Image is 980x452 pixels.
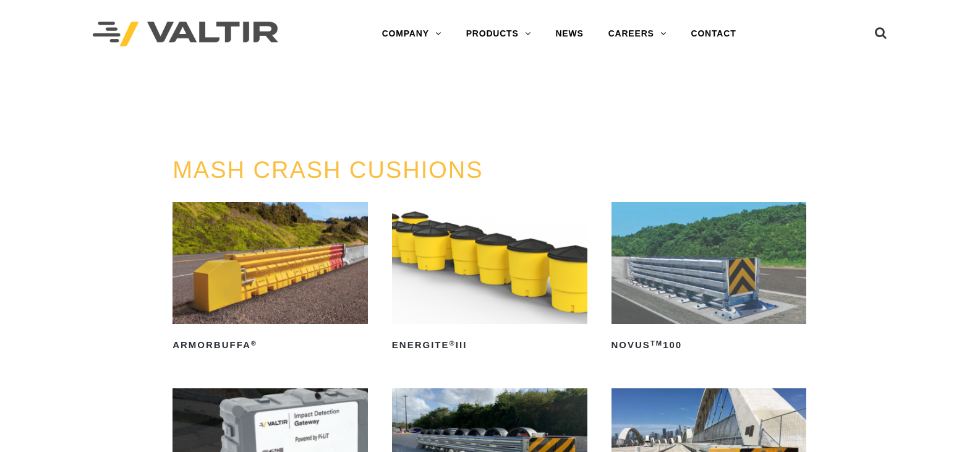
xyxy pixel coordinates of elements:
[679,22,749,46] a: CONTACT
[611,202,807,355] a: NOVUSTM100
[392,335,587,355] h2: ENERGITE III
[173,335,368,355] h2: ArmorBuffa
[173,202,368,355] a: ArmorBuffa®
[392,202,587,355] a: ENERGITE®III
[450,339,456,347] sup: ®
[611,335,807,355] h2: NOVUS 100
[650,339,663,347] sup: TM
[370,22,454,46] a: COMPANY
[93,22,278,47] img: Valtir
[543,22,595,46] a: NEWS
[454,22,543,46] a: PRODUCTS
[251,339,257,347] sup: ®
[596,22,679,46] a: CAREERS
[173,157,484,183] a: MASH CRASH CUSHIONS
